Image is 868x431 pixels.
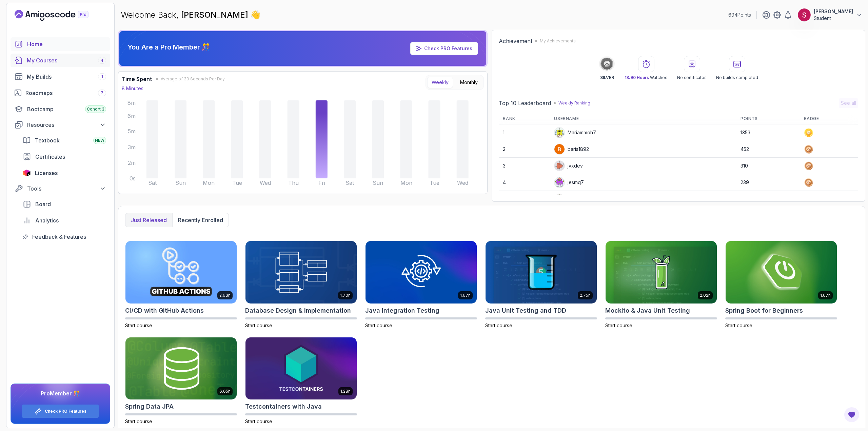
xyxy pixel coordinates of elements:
[122,85,143,92] p: 8 Minutes
[605,241,717,329] a: Mockito & Java Unit Testing card2.02hMockito & Java Unit TestingStart course
[554,177,565,188] img: default monster avatar
[554,128,565,138] img: default monster avatar
[11,37,110,51] a: home
[19,230,110,243] a: feedback
[736,174,800,191] td: 239
[35,169,58,177] span: Licenses
[127,99,136,106] tspan: 8m
[101,58,103,63] span: 4
[27,184,106,193] div: Tools
[250,9,260,20] span: 👋
[125,306,204,315] h2: CI/CD with GitHub Actions
[245,306,351,315] h2: Database Design & Implementation
[121,9,260,20] p: Welcome Back,
[125,213,172,227] button: Just released
[700,293,711,298] p: 2.02h
[128,144,136,151] tspan: 3m
[540,38,576,44] p: My Achievements
[485,241,597,329] a: Java Unit Testing and TDD card2.75hJava Unit Testing and TDDStart course
[128,159,136,166] tspan: 2m
[499,124,550,141] td: 1
[35,200,51,208] span: Board
[19,214,110,227] a: analytics
[122,75,152,83] h3: Time Spent
[814,15,853,22] p: Student
[25,89,106,97] div: Roadmaps
[27,121,106,129] div: Resources
[340,389,351,394] p: 1.28h
[125,241,237,303] img: CI/CD with GitHub Actions card
[232,179,242,186] tspan: Tue
[245,337,357,400] img: Testcontainers with Java card
[219,389,231,394] p: 6.65h
[35,216,59,224] span: Analytics
[554,144,565,154] img: user profile image
[605,306,690,315] h2: Mockito & Java Unit Testing
[19,134,110,147] a: textbook
[245,418,272,424] span: Start course
[15,10,104,21] a: Landing page
[725,241,837,329] a: Spring Boot for Beginners card1.67hSpring Boot for BeginnersStart course
[245,402,322,411] h2: Testcontainers with Java
[27,73,106,81] div: My Builds
[554,177,584,188] div: jesmq7
[365,241,477,329] a: Java Integration Testing card1.67hJava Integration TestingStart course
[125,322,152,328] span: Start course
[32,233,86,241] span: Feedback & Features
[736,158,800,174] td: 310
[814,8,853,15] p: [PERSON_NAME]
[550,113,736,124] th: Username
[340,293,351,298] p: 1.70h
[245,241,357,303] img: Database Design & Implementation card
[736,141,800,158] td: 452
[45,409,86,414] a: Check PRO Features
[625,75,649,80] span: 18.90 Hours
[558,100,590,106] p: Weekly Ranking
[35,153,65,161] span: Certificates
[499,99,551,107] h2: Top 10 Leaderboard
[605,322,632,328] span: Start course
[11,70,110,83] a: builds
[499,141,550,158] td: 2
[365,322,392,328] span: Start course
[346,179,354,186] tspan: Sat
[457,179,468,186] tspan: Wed
[27,105,106,113] div: Bootcamp
[499,113,550,124] th: Rank
[148,179,157,186] tspan: Sat
[485,322,512,328] span: Start course
[499,191,550,208] td: 5
[203,179,215,186] tspan: Mon
[11,54,110,67] a: courses
[554,161,565,171] img: default monster avatar
[181,10,250,20] span: [PERSON_NAME]
[677,75,707,80] p: No certificates
[499,37,532,45] h2: Achievement
[125,418,152,424] span: Start course
[725,322,752,328] span: Start course
[27,40,106,48] div: Home
[245,322,272,328] span: Start course
[820,293,831,298] p: 1.67h
[125,337,237,400] img: Spring Data JPA card
[800,113,858,124] th: Badge
[606,241,717,303] img: Mockito & Java Unit Testing card
[485,306,566,315] h2: Java Unit Testing and TDD
[35,136,60,144] span: Textbook
[427,77,453,88] button: Weekly
[87,106,104,112] span: Cohort 3
[101,90,103,96] span: 7
[127,113,136,119] tspan: 6m
[424,45,472,51] a: Check PRO Features
[554,160,583,171] div: jvxdev
[161,76,225,82] span: Average of 39 Seconds Per Day
[11,86,110,100] a: roadmaps
[245,241,357,329] a: Database Design & Implementation card1.70hDatabase Design & ImplementationStart course
[130,175,136,182] tspan: 0s
[128,128,136,135] tspan: 5m
[554,194,565,204] img: default monster avatar
[365,306,439,315] h2: Java Integration Testing
[725,306,803,315] h2: Spring Boot for Beginners
[839,98,858,108] button: See all
[260,179,271,186] tspan: Wed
